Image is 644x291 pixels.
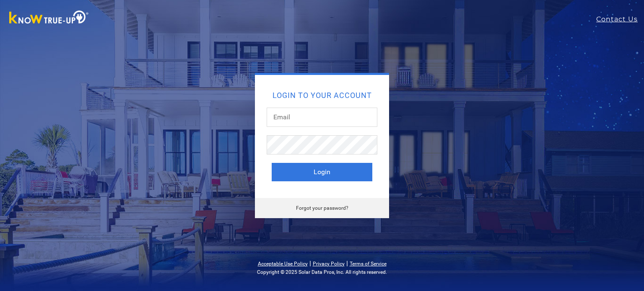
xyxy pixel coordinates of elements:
[313,261,345,267] a: Privacy Policy
[296,205,348,211] a: Forgot your password?
[350,261,387,267] a: Terms of Service
[267,108,377,127] input: Email
[272,92,372,99] h2: Login to your account
[5,9,93,28] img: Know True-Up
[596,14,644,24] a: Contact Us
[272,163,372,181] button: Login
[258,261,308,267] a: Acceptable Use Policy
[346,259,348,267] span: |
[309,259,311,267] span: |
